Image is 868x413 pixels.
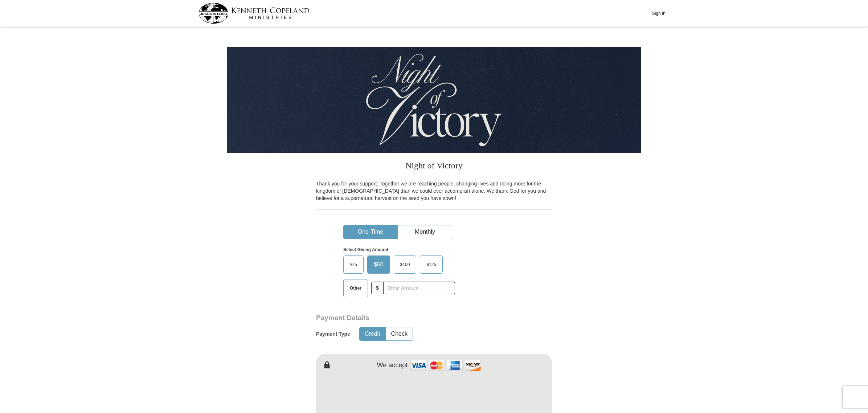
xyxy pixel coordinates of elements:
span: $50 [370,259,387,270]
span: $125 [423,259,440,270]
h5: Payment Type [316,331,350,337]
strong: Select Giving Amount [343,247,388,252]
span: $25 [346,259,361,270]
button: Credit [360,327,385,341]
button: Monthly [398,225,452,239]
h3: Night of Victory [316,153,552,180]
h3: Payment Details [316,314,501,322]
button: Sign In [648,8,670,19]
button: One-Time [344,225,397,239]
input: Other Amount [383,282,455,294]
p: Thank you for your support. Together we are reaching people, changing lives and doing more for th... [316,180,552,202]
button: Check [386,327,413,341]
span: $100 [397,259,414,270]
img: credit cards accepted [409,357,482,373]
span: $ [371,282,384,294]
span: Other [346,283,365,294]
h4: We accept [377,361,408,369]
img: kcm-header-logo.svg [198,3,310,24]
